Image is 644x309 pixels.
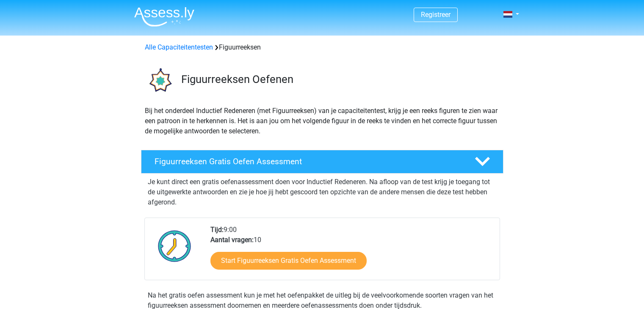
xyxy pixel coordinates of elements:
h4: Figuurreeksen Gratis Oefen Assessment [155,157,461,166]
img: Assessly [134,7,194,27]
img: figuurreeksen [141,63,177,99]
div: 9:00 10 [204,225,499,280]
b: Tijd: [210,226,224,234]
div: Figuurreeksen [141,42,503,52]
b: Aantal vragen: [210,236,254,244]
h3: Figuurreeksen Oefenen [181,73,497,86]
a: Start Figuurreeksen Gratis Oefen Assessment [210,252,367,270]
p: Bij het onderdeel Inductief Redeneren (met Figuurreeksen) van je capaciteitentest, krijg je een r... [145,106,500,136]
a: Figuurreeksen Gratis Oefen Assessment [138,150,507,174]
p: Je kunt direct een gratis oefenassessment doen voor Inductief Redeneren. Na afloop van de test kr... [148,177,497,207]
img: Klok [153,225,196,267]
a: Alle Capaciteitentesten [145,43,213,51]
a: Registreer [421,11,451,19]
